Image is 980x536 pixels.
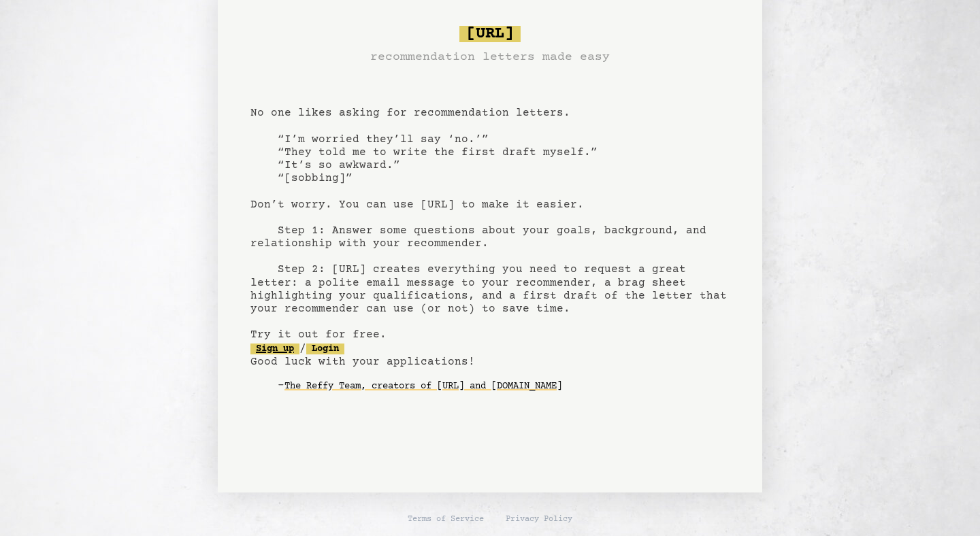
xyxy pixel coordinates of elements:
[278,380,730,393] div: -
[250,344,299,354] a: Sign up
[506,514,572,525] a: Privacy Policy
[459,26,521,42] span: [URL]
[370,48,610,67] h3: recommendation letters made easy
[284,375,562,397] a: The Reffy Team, creators of [URL] and [DOMAIN_NAME]
[408,514,484,525] a: Terms of Service
[250,20,730,419] pre: No one likes asking for recommendation letters. “I’m worried they’ll say ‘no.’” “They told me to ...
[306,344,344,354] a: Login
